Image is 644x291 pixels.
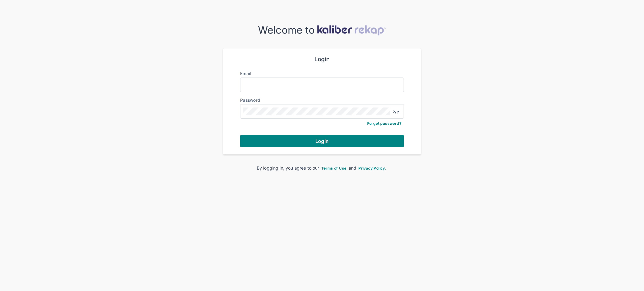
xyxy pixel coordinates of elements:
span: Terms of Use [321,166,347,170]
span: Login [315,138,329,144]
div: Login [240,56,404,63]
a: Forgot password? [367,121,401,126]
div: By logging in, you agree to our and [233,165,411,171]
img: eye-closed.fa43b6e4.svg [393,108,400,115]
label: Email [240,71,251,76]
button: Login [240,135,404,147]
label: Password [240,98,260,103]
a: Terms of Use [320,165,347,170]
img: kaliber-logo [317,25,386,35]
span: Privacy Policy. [358,166,386,170]
a: Privacy Policy. [357,165,387,170]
